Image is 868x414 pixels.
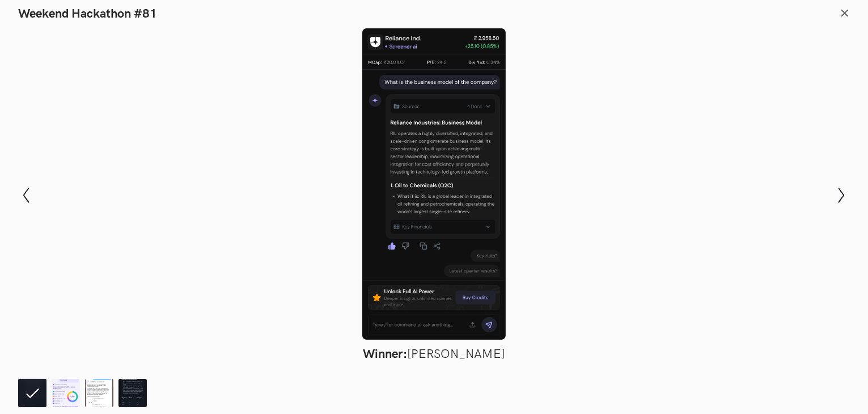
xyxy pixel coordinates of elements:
[118,379,147,407] img: Screener_AI.png
[18,7,157,22] h1: Weekend Hackathon #81
[85,379,113,407] img: screener_AI.jpg
[94,347,774,362] figcaption: [PERSON_NAME]
[363,347,407,362] strong: Winner:
[52,379,80,407] img: Screnner_AI.png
